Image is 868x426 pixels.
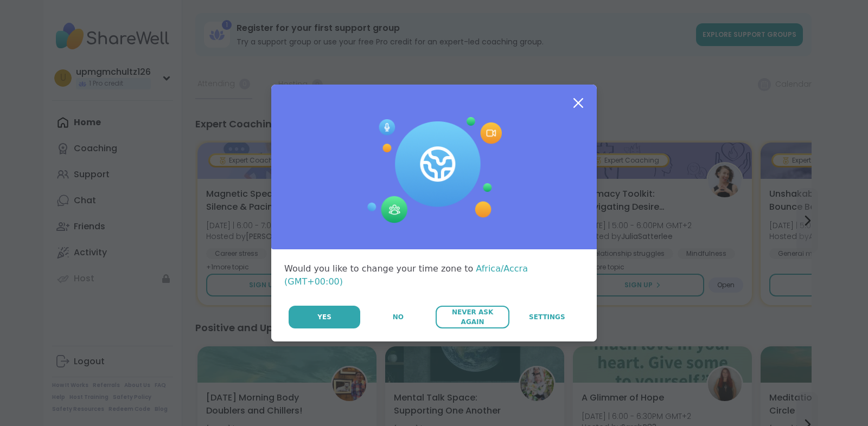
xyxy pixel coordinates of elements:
span: No [393,312,404,322]
button: Never Ask Again [436,306,509,328]
span: Never Ask Again [441,307,503,327]
img: Session Experience [366,117,502,223]
span: Settings [529,312,565,322]
button: Yes [289,306,360,328]
a: Settings [510,306,584,328]
div: Would you like to change your time zone to [284,262,584,288]
button: No [361,306,435,328]
span: Yes [317,312,331,322]
span: Africa/Accra (GMT+00:00) [284,263,528,287]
